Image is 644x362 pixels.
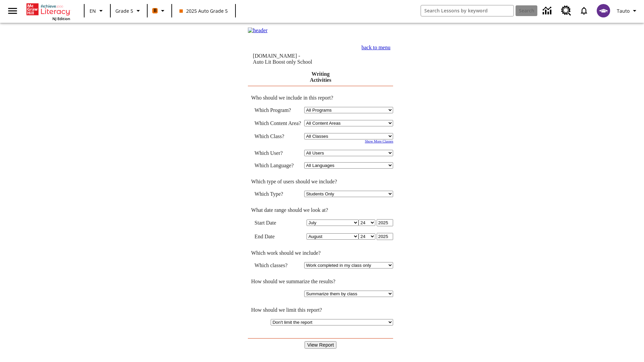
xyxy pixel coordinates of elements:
[253,53,338,65] td: [DOMAIN_NAME] -
[87,5,108,17] button: Language: EN, Select a language
[255,107,301,113] td: Which Program?
[3,1,22,21] button: Open side menu
[365,139,393,143] a: Show More Classes
[614,5,641,17] button: Profile/Settings
[150,5,169,17] button: Boost Class color is orange. Change class color
[310,71,331,83] a: Writing Activities
[248,279,393,285] td: How should we summarize the results?
[90,7,96,14] span: EN
[248,307,393,313] td: How should we limit this report?
[575,2,593,19] a: Notifications
[255,150,301,156] td: Which User?
[255,262,301,268] td: Which classes?
[255,219,301,226] td: Start Date
[248,95,393,101] td: Who should we include in this report?
[557,2,575,20] a: Resource Center, Will open in new tab
[113,5,145,17] button: Grade: Grade 5, Select a grade
[617,7,630,14] span: Tauto
[421,5,514,16] input: search field
[305,341,337,349] input: View Report
[52,16,70,21] span: NJ Edition
[255,162,301,169] td: Which Language?
[248,207,393,213] td: What date range should we look at?
[255,233,301,240] td: End Date
[248,250,393,256] td: Which work should we include?
[253,59,312,65] nobr: Auto Lit Boost only School
[539,2,557,20] a: Data Center
[593,2,614,19] button: Select a new avatar
[154,6,157,15] span: B
[362,45,390,50] a: back to menu
[597,4,610,17] img: avatar image
[255,133,301,139] td: Which Class?
[248,179,393,185] td: Which type of users should we include?
[115,7,133,14] span: Grade 5
[179,7,228,14] span: 2025 Auto Grade 5
[255,191,301,197] td: Which Type?
[248,27,268,34] img: header
[26,2,70,21] div: Home
[255,120,301,126] nobr: Which Content Area?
